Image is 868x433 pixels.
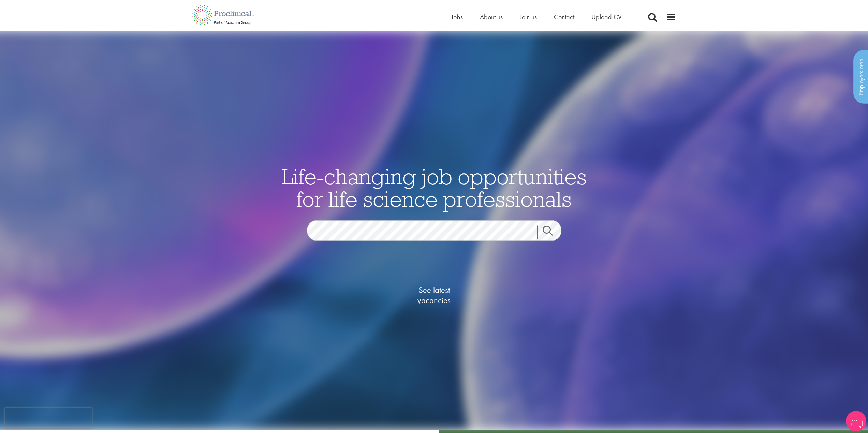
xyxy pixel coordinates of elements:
[846,411,866,431] img: Chatbot
[5,408,92,428] iframe: reCAPTCHA
[451,13,463,21] a: Jobs
[554,13,574,21] a: Contact
[400,285,468,306] span: See latest vacancies
[400,258,468,333] a: See latestvacancies
[591,13,622,21] a: Upload CV
[537,226,567,239] a: Job search submit button
[480,13,503,21] a: About us
[282,163,587,213] span: Life-changing job opportunities for life science professionals
[520,13,537,21] a: Join us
